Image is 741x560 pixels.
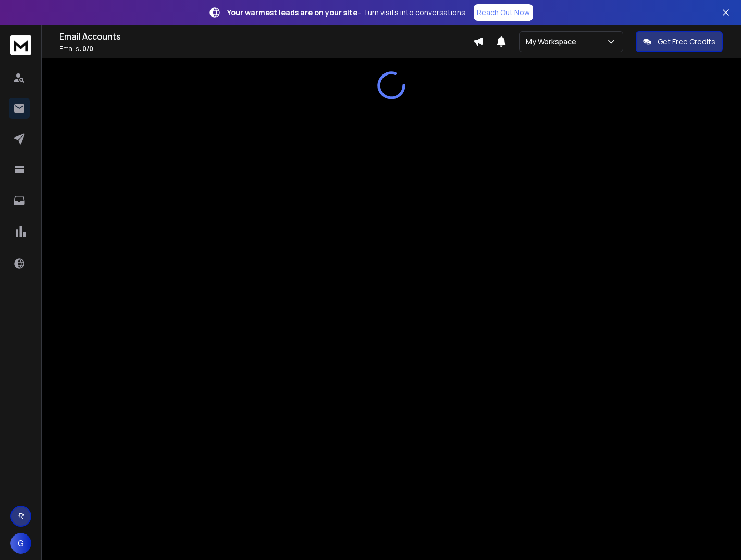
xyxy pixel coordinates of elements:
a: Reach Out Now [474,4,533,21]
p: Emails : [59,45,473,53]
p: My Workspace [526,36,581,47]
button: G [10,533,31,554]
span: 0 / 0 [82,44,93,53]
button: Get Free Credits [636,31,723,52]
p: Get Free Credits [658,36,715,47]
h1: Email Accounts [59,30,473,43]
p: Reach Out Now [477,7,530,18]
p: – Turn visits into conversations [227,7,465,18]
strong: Your warmest leads are on your site [227,7,357,17]
img: logo [10,35,31,55]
